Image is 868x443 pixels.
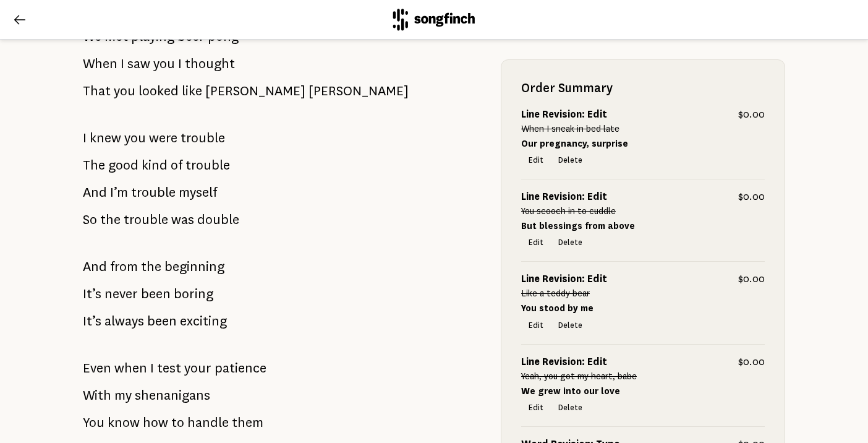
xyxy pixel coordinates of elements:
span: I [121,51,124,76]
span: trouble [124,207,168,232]
span: test [157,356,181,381]
span: from [110,254,138,279]
span: looked [138,79,179,103]
button: Edit [521,317,551,334]
strong: Line Revision: Edit [521,272,607,285]
span: like [182,79,202,103]
span: It’s [83,282,101,306]
span: I [178,51,182,76]
span: you [124,126,146,150]
span: $0.00 [738,107,765,122]
span: trouble [181,126,225,150]
span: myself [179,180,217,205]
span: of [171,153,182,178]
span: was [171,207,194,232]
span: trouble [185,153,230,178]
span: When [83,51,117,76]
span: You [83,410,104,435]
strong: You stood by me [521,303,594,314]
span: the [100,207,121,232]
span: And [83,254,107,279]
button: Edit [521,152,551,169]
span: handle [187,410,229,435]
span: And [83,180,107,205]
strong: Our pregnancy, surprise [521,138,628,150]
span: never [104,282,138,306]
button: Delete [551,152,590,169]
span: [PERSON_NAME] [205,79,305,103]
span: boring [174,282,213,306]
span: trouble [131,180,176,205]
button: Edit [521,234,551,251]
span: I’m [110,180,128,205]
s: You scooch in to cuddle [521,205,616,217]
span: I [150,356,154,381]
s: Yeah, you got my heart, babe [521,371,637,382]
h2: Order Summary [521,80,765,97]
span: when [114,356,147,381]
span: my [114,383,132,408]
span: $0.00 [738,355,765,369]
span: It’s [83,309,101,333]
span: double [197,207,239,232]
span: exciting [180,309,227,333]
span: I [83,126,87,150]
span: That [83,79,111,103]
span: your [184,356,211,381]
strong: Line Revision: Edit [521,190,607,203]
span: the [141,254,161,279]
strong: Line Revision: Edit [521,355,607,368]
span: were [149,126,177,150]
span: thought [185,51,235,76]
button: Delete [551,399,590,416]
button: Delete [551,234,590,251]
span: been [141,282,171,306]
span: patience [215,356,266,381]
span: So [83,207,97,232]
span: knew [90,126,121,150]
span: With [83,383,111,408]
span: always [104,309,144,333]
span: you [114,79,135,103]
s: Like a teddy bear [521,288,590,299]
span: shenanigans [135,383,210,408]
span: how [143,410,168,435]
button: Edit [521,399,551,416]
strong: We grew into our love [521,385,620,397]
span: been [147,309,177,333]
s: When I sneak in bed late [521,123,619,135]
span: saw [127,51,150,76]
span: beginning [164,254,224,279]
span: $0.00 [738,272,765,286]
span: $0.00 [738,189,765,204]
strong: But blessings from above [521,220,635,232]
strong: Line Revision: Edit [521,108,607,121]
span: them [232,410,263,435]
span: know [108,410,140,435]
span: [PERSON_NAME] [308,79,409,103]
button: Delete [551,317,590,334]
span: good [108,153,138,178]
span: The [83,153,105,178]
span: Even [83,356,111,381]
span: to [171,410,184,435]
span: kind [142,153,168,178]
span: you [153,51,175,76]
